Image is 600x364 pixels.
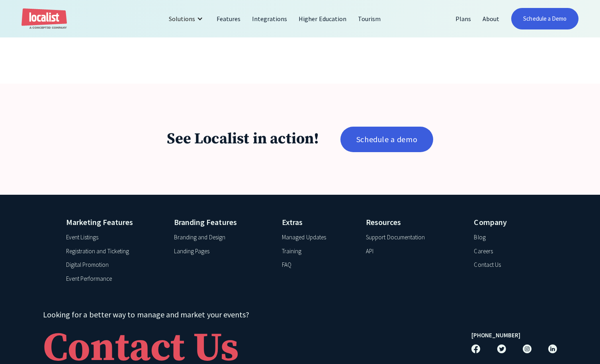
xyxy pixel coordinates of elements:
a: Digital Promotion [66,260,109,270]
a: API [366,247,373,256]
h4: Company [474,216,534,228]
div: Solutions [169,14,195,23]
a: Features [211,9,246,28]
h4: Extras [282,216,354,228]
a: Training [282,247,301,256]
a: Landing Pages [174,247,209,256]
a: Event Listings [66,233,98,242]
h1: See Localist in action! [167,130,319,149]
h4: Branding Features [174,216,270,228]
a: Blog [474,233,485,242]
a: FAQ [282,260,291,270]
h4: Resources [366,216,462,228]
h4: Looking for a better way to manage and market your events? [43,309,450,321]
a: Branding and Design [174,233,225,242]
a: Schedule a Demo [511,8,579,29]
a: Integrations [246,9,293,28]
a: Contact Us [474,260,500,270]
a: Tourism [352,9,387,28]
a: home [21,8,67,29]
div: Solutions [163,9,211,28]
h4: Marketing Features [66,216,162,228]
a: Support Documentation [366,233,425,242]
a: Managed Updates [282,233,326,242]
a: Event Performance [66,274,112,284]
a: Higher Education [293,9,352,28]
a: Careers [474,247,493,256]
a: Plans [450,9,477,28]
a: Registration and Ticketing [66,247,129,256]
a: [PHONE_NUMBER] [471,331,520,340]
a: About [477,9,505,28]
a: Schedule a demo [340,127,433,152]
